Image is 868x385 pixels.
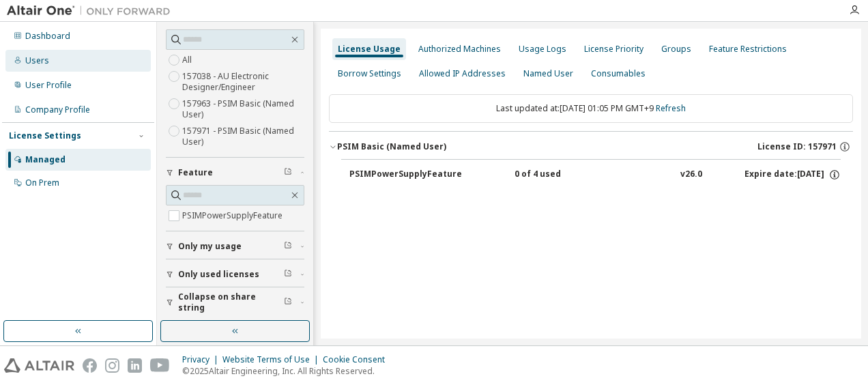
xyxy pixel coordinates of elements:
[83,358,97,373] img: facebook.svg
[661,44,691,55] div: Groups
[337,141,446,152] div: PSIM Basic (Named User)
[128,358,142,373] img: linkedin.svg
[25,104,90,115] div: Company Profile
[25,154,66,165] div: Managed
[182,123,304,150] label: 157971 - PSIM Basic (Named User)
[744,169,841,181] div: Expire date: [DATE]
[182,68,304,96] label: 157038 - AU Electronic Designer/Engineer
[182,365,393,377] p: © 2025 Altair Engineering, Inc. All Rights Reserved.
[182,208,285,224] label: PSIMPowerSupplyFeature
[166,158,304,188] button: Feature
[419,68,506,79] div: Allowed IP Addresses
[25,55,49,66] div: Users
[757,141,837,152] span: License ID: 157971
[4,358,74,373] img: altair_logo.svg
[349,169,472,181] div: PSIMPowerSupplyFeature
[150,358,170,373] img: youtube.svg
[338,68,401,79] div: Borrow Settings
[25,31,70,42] div: Dashboard
[178,269,259,280] span: Only used licenses
[166,287,304,317] button: Collapse on share string
[584,44,643,55] div: License Priority
[523,68,573,79] div: Named User
[284,241,292,252] span: Clear filter
[284,269,292,280] span: Clear filter
[519,44,566,55] div: Usage Logs
[25,177,59,188] div: On Prem
[515,169,637,181] div: 0 of 4 used
[182,96,304,123] label: 157963 - PSIM Basic (Named User)
[178,167,213,178] span: Feature
[329,94,853,123] div: Last updated at: [DATE] 01:05 PM GMT+9
[105,358,119,373] img: instagram.svg
[338,44,401,55] div: License Usage
[166,259,304,289] button: Only used licenses
[349,160,841,190] button: PSIMPowerSupplyFeature0 of 4 usedv26.0Expire date:[DATE]
[284,167,292,178] span: Clear filter
[166,231,304,261] button: Only my usage
[9,130,81,141] div: License Settings
[25,80,72,91] div: User Profile
[329,132,853,162] button: PSIM Basic (Named User)License ID: 157971
[182,52,194,68] label: All
[323,354,393,365] div: Cookie Consent
[709,44,787,55] div: Feature Restrictions
[178,291,284,313] span: Collapse on share string
[178,241,242,252] span: Only my usage
[182,354,222,365] div: Privacy
[656,102,686,114] a: Refresh
[284,297,292,308] span: Clear filter
[7,4,177,18] img: Altair One
[591,68,646,79] div: Consumables
[222,354,323,365] div: Website Terms of Use
[418,44,501,55] div: Authorized Machines
[680,169,702,181] div: v26.0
